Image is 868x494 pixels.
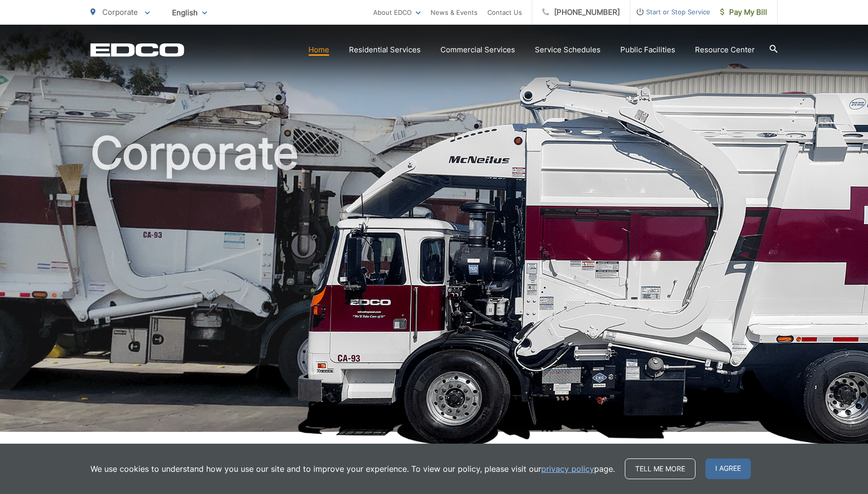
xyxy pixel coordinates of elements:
[625,458,695,479] a: Tell me more
[705,458,751,479] span: I agree
[90,43,184,57] a: EDCD logo. Return to the homepage.
[90,128,778,441] h1: Corporate
[695,44,755,56] a: Resource Center
[308,44,329,56] a: Home
[487,6,522,18] a: Contact Us
[373,6,421,18] a: About EDCO
[349,44,421,56] a: Residential Services
[102,7,138,17] span: Corporate
[720,6,767,18] span: Pay My Bill
[535,44,601,56] a: Service Schedules
[90,463,615,475] p: We use cookies to understand how you use our site and to improve your experience. To view our pol...
[165,4,215,21] span: English
[431,6,477,18] a: News & Events
[541,463,594,475] a: privacy policy
[440,44,515,56] a: Commercial Services
[620,44,675,56] a: Public Facilities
